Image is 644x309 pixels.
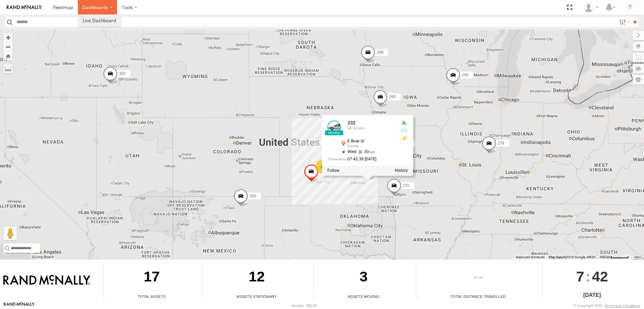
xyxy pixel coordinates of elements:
[549,255,595,259] span: Map data ©2025 Google, INEGI
[416,294,540,299] div: Total Distance Travelled
[3,33,13,42] button: Zoom in
[347,140,394,144] div: E River St
[315,160,328,173] div: 2
[616,17,631,27] label: Search Filter Options
[400,121,408,126] div: Valid GPS Fix
[462,73,469,77] span: 266
[3,42,13,51] button: Zoom out
[347,150,357,154] span: West
[3,64,13,73] label: Measure
[3,227,17,240] button: Drag Pegman onto the map to open Street View
[7,5,42,10] img: rand-logo.svg
[543,262,642,291] div: :
[314,262,414,294] div: 3
[3,51,13,61] button: Zoom Home
[498,141,504,146] span: 278
[357,150,375,154] span: 30
[403,183,410,188] span: 270
[599,255,611,259] span: 100 km
[516,255,545,260] button: Keyboard shortcuts
[347,126,394,130] div: All Assets
[104,294,200,299] div: Total Assets
[633,75,644,84] label: Map Settings
[597,255,631,260] button: Map Scale: 100 km per 49 pixels
[203,262,311,294] div: 12
[327,157,394,161] div: Date/time of location update
[3,275,90,286] img: Rand McNally
[291,304,317,308] div: Version: 306.00
[543,291,642,299] div: [DATE]
[634,256,641,258] a: Terms (opens in new tab)
[314,294,414,299] div: Assets Moving
[400,128,408,133] div: No battery health information received from this device.
[416,294,426,299] div: Total distance travelled by all assets within specified date range and applied filters
[400,135,408,141] div: GSM Signal = 3
[104,262,200,294] div: 17
[327,168,339,173] label: Realtime tracking of Asset
[104,294,114,299] div: Total number of Enabled Assets
[347,121,394,126] div: 232
[605,304,640,308] a: Terms and Conditions
[625,2,635,13] i: ?
[250,194,256,198] span: 300
[347,145,394,149] div: Eureka
[576,262,584,291] span: 7
[395,168,408,173] label: View Asset History
[574,304,640,308] div: © Copyright 2025 -
[389,94,396,99] span: 260
[203,294,213,299] div: Total number of assets current stationary.
[592,262,608,291] span: 42
[314,294,324,299] div: Total number of assets current in transit.
[377,50,383,55] span: 298
[203,294,311,299] div: Assets Stationary
[581,2,601,12] div: Steve Basgall
[119,71,126,76] span: 302
[4,302,35,309] a: Visit our Website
